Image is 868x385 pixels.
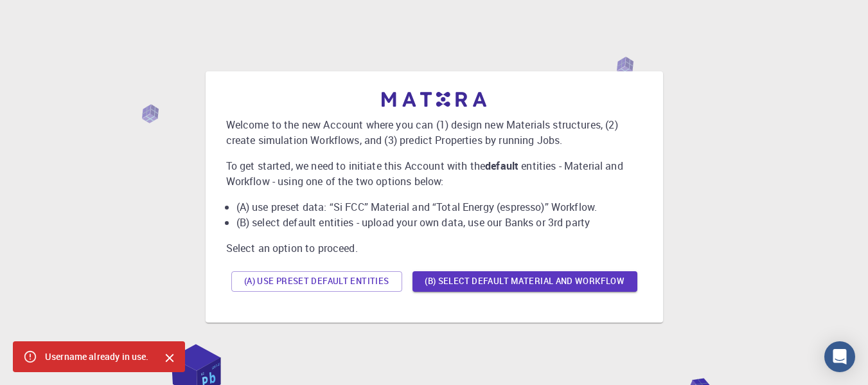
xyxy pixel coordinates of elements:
[485,159,518,173] b: default
[412,271,637,292] button: (B) Select default material and workflow
[226,117,642,148] p: Welcome to the new Account where you can (1) design new Materials structures, (2) create simulati...
[226,158,642,189] p: To get started, we need to initiate this Account with the entities - Material and Workflow - usin...
[226,240,642,256] p: Select an option to proceed.
[236,215,642,230] li: (B) select default entities - upload your own data, use our Banks or 3rd party
[382,92,487,107] img: logo
[45,345,149,368] div: Username already in use.
[824,341,855,372] div: Open Intercom Messenger
[236,199,642,215] li: (A) use preset data: “Si FCC” Material and “Total Energy (espresso)” Workflow.
[159,348,180,368] button: Close
[231,271,402,292] button: (A) Use preset default entities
